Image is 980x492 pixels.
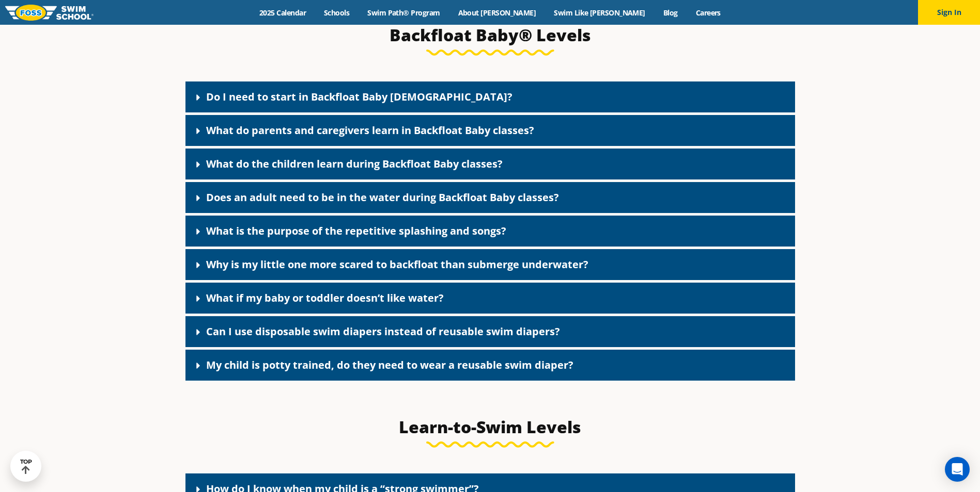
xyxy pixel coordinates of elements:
div: Why is my little one more scared to backfloat than submerge underwater? [185,249,795,280]
a: What do the children learn during Backfloat Baby classes? [206,157,503,171]
a: My child is potty trained, do they need to wear a reusable swim diaper? [206,358,573,372]
img: FOSS Swim School Logo [5,5,94,21]
a: About [PERSON_NAME] [449,8,545,18]
a: Do I need to start in Backfloat Baby [DEMOGRAPHIC_DATA]? [206,90,512,104]
div: My child is potty trained, do they need to wear a reusable swim diaper? [185,350,795,381]
a: 2025 Calendar [251,8,315,18]
a: Can I use disposable swim diapers instead of reusable swim diapers? [206,324,560,338]
a: Blog [654,8,687,18]
div: Open Intercom Messenger [945,457,970,482]
a: Careers [687,8,729,18]
a: Why is my little one more scared to backfloat than submerge underwater? [206,257,588,271]
div: What if my baby or toddler doesn’t like water? [185,283,795,314]
div: Does an adult need to be in the water during Backfloat Baby classes? [185,182,795,213]
div: What do the children learn during Backfloat Baby classes? [185,149,795,179]
div: Can I use disposable swim diapers instead of reusable swim diapers? [185,316,795,347]
div: TOP [20,458,32,474]
div: What do parents and caregivers learn in Backfloat Baby classes? [185,115,795,146]
a: Does an adult need to be in the water during Backfloat Baby classes? [206,190,559,204]
div: What is the purpose of the repetitive splashing and songs? [185,216,795,247]
a: Swim Path® Program [359,8,449,18]
a: What do parents and caregivers learn in Backfloat Baby classes? [206,123,534,137]
h3: Learn-to-Swim Levels [246,417,734,437]
a: What is the purpose of the repetitive splashing and songs? [206,224,506,238]
a: Swim Like [PERSON_NAME] [545,8,655,18]
div: Do I need to start in Backfloat Baby [DEMOGRAPHIC_DATA]? [185,81,795,112]
h3: Backfloat Baby® Levels [246,25,734,45]
a: What if my baby or toddler doesn’t like water? [206,291,444,305]
a: Schools [315,8,359,18]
